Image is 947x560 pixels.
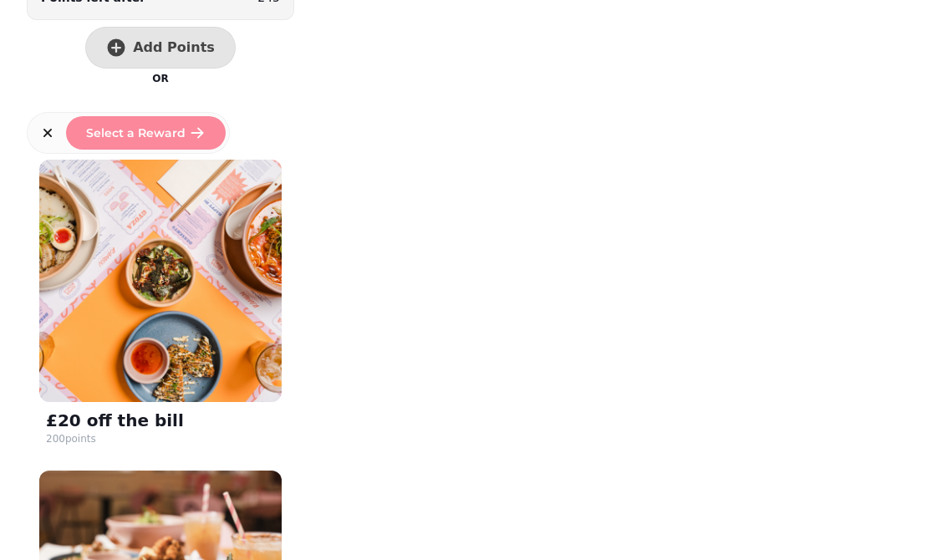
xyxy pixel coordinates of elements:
img: £20 off the bill [39,160,282,402]
p: OR [152,72,168,85]
button: Add Points [85,27,236,69]
span: Select a Reward [86,127,186,139]
p: £20 off the bill [46,409,184,432]
button: Select a Reward [66,116,226,150]
div: 200 points [46,432,96,445]
span: Add Points [133,41,215,54]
